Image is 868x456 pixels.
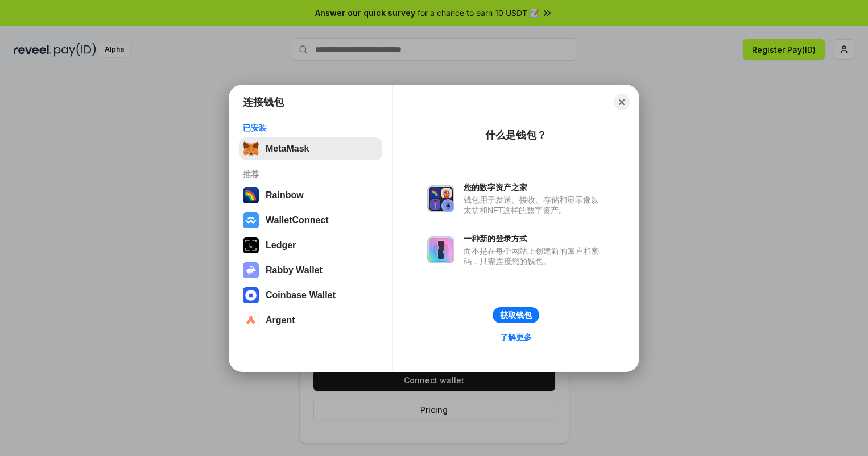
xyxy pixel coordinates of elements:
button: Coinbase Wallet [239,284,382,307]
div: Rabby Wallet [266,265,323,275]
div: 一种新的登录方式 [464,233,605,244]
img: svg+xml,%3Csvg%20xmlns%3D%22http%3A%2F%2Fwww.w3.org%2F2000%2Fsvg%22%20width%3D%2228%22%20height%3... [243,237,259,253]
h1: 连接钱包 [243,95,284,109]
img: svg+xml,%3Csvg%20xmlns%3D%22http%3A%2F%2Fwww.w3.org%2F2000%2Fsvg%22%20fill%3D%22none%22%20viewBox... [427,236,454,263]
button: Rainbow [239,184,382,207]
div: MetaMask [266,144,309,154]
img: svg+xml,%3Csvg%20width%3D%2228%22%20height%3D%2228%22%20viewBox%3D%220%200%2028%2028%22%20fill%3D... [243,312,259,328]
div: 钱包用于发送、接收、存储和显示像以太坊和NFT这样的数字资产。 [464,195,605,215]
img: svg+xml,%3Csvg%20width%3D%22120%22%20height%3D%22120%22%20viewBox%3D%220%200%20120%20120%22%20fil... [243,187,259,203]
button: Close [614,94,630,110]
button: Ledger [239,234,382,257]
div: 了解更多 [500,332,532,342]
img: svg+xml,%3Csvg%20xmlns%3D%22http%3A%2F%2Fwww.w3.org%2F2000%2Fsvg%22%20fill%3D%22none%22%20viewBox... [243,262,259,278]
div: WalletConnect [266,215,329,225]
div: Coinbase Wallet [266,290,336,300]
button: WalletConnect [239,209,382,232]
div: 获取钱包 [500,310,532,320]
div: 而不是在每个网站上创建新的账户和密码，只需连接您的钱包。 [464,246,605,266]
a: 了解更多 [493,330,539,345]
div: 什么是钱包？ [485,128,547,142]
div: Argent [266,315,295,325]
div: 已安装 [243,123,379,133]
button: MetaMask [239,137,382,160]
button: Rabby Wallet [239,259,382,282]
button: Argent [239,309,382,332]
div: 推荐 [243,169,379,179]
img: svg+xml,%3Csvg%20width%3D%2228%22%20height%3D%2228%22%20viewBox%3D%220%200%2028%2028%22%20fill%3D... [243,287,259,303]
button: 获取钱包 [493,307,539,323]
img: svg+xml,%3Csvg%20fill%3D%22none%22%20height%3D%2233%22%20viewBox%3D%220%200%2035%2033%22%20width%... [243,141,259,157]
div: Rainbow [266,190,304,200]
div: Ledger [266,240,296,250]
img: svg+xml,%3Csvg%20width%3D%2228%22%20height%3D%2228%22%20viewBox%3D%220%200%2028%2028%22%20fill%3D... [243,212,259,228]
img: svg+xml,%3Csvg%20xmlns%3D%22http%3A%2F%2Fwww.w3.org%2F2000%2Fsvg%22%20fill%3D%22none%22%20viewBox... [427,185,454,212]
div: 您的数字资产之家 [464,182,605,193]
